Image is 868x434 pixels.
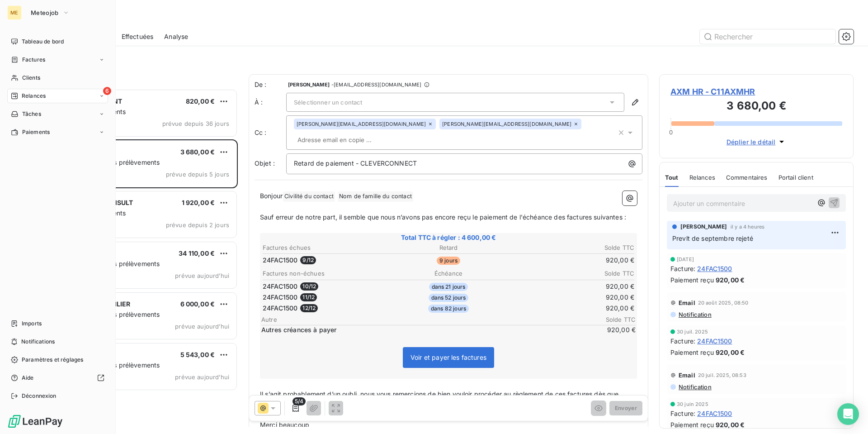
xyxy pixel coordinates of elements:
[678,311,712,318] span: Notification
[162,120,229,127] span: prévue depuis 36 jours
[255,80,286,89] span: De :
[716,420,745,429] span: 920,00 €
[255,159,275,167] span: Objet :
[338,191,413,202] span: Nom de famille du contact
[7,371,108,385] a: Aide
[22,92,46,100] span: Relances
[22,38,64,46] span: Tableau de bord
[182,199,215,206] span: 1 920,00 €
[179,249,215,257] span: 34 110,00 €
[300,256,316,264] span: 9 / 12
[429,283,468,291] span: dans 21 jours
[22,374,34,382] span: Aide
[726,137,776,147] span: Déplier le détail
[260,192,283,200] span: Bonjour
[294,159,417,167] span: Retard de paiement - CLEVERCONNECT
[21,338,55,346] span: Notifications
[175,272,229,279] span: prévue aujourd’hui
[670,86,842,98] span: AXM HR - C11AXMHR
[255,98,286,107] label: À :
[672,234,753,242] span: Prevlt de septembre rejeté
[22,110,41,118] span: Tâches
[670,98,842,116] h3: 3 680,00 €
[680,223,727,231] span: [PERSON_NAME]
[22,128,50,136] span: Paiements
[122,32,154,41] span: Effectuées
[670,409,695,418] span: Facture :
[698,372,746,378] span: 20 juil. 2025, 08:53
[262,269,386,278] th: Factures non-échues
[103,87,111,95] span: 6
[331,82,421,87] span: - [EMAIL_ADDRESS][DOMAIN_NAME]
[670,336,695,346] span: Facture :
[665,174,679,181] span: Tout
[731,224,764,229] span: il y a 4 heures
[387,243,510,253] th: Retard
[292,397,306,405] span: 5/4
[186,97,215,105] span: 820,00 €
[22,320,42,328] span: Imports
[43,89,238,434] div: grid
[22,56,45,64] span: Factures
[175,373,229,381] span: prévue aujourd’hui
[261,325,580,334] span: Autres créances à payer
[410,353,486,361] span: Voir et payer les factures
[724,137,789,147] button: Déplier le détail
[677,329,708,334] span: 30 juil. 2025
[679,299,695,306] span: Email
[7,414,63,429] img: Logo LeanPay
[180,300,215,308] span: 6 000,00 €
[429,294,469,302] span: dans 52 jours
[581,316,636,323] span: Solde TTC
[670,275,714,285] span: Paiement reçu
[689,174,715,181] span: Relances
[700,29,835,44] input: Rechercher
[679,372,695,379] span: Email
[300,293,317,301] span: 11 / 12
[698,300,749,305] span: 20 août 2025, 08:50
[716,348,745,357] span: 920,00 €
[22,356,83,364] span: Paramètres et réglages
[262,243,386,253] th: Factures échues
[511,281,635,291] td: 920,00 €
[255,128,286,137] label: Cc :
[261,233,636,242] span: Total TTC à régler : 4 600,00 €
[670,264,695,273] span: Facture :
[511,303,635,313] td: 920,00 €
[726,174,768,181] span: Commentaires
[670,420,714,429] span: Paiement reçu
[716,275,745,285] span: 920,00 €
[677,401,708,407] span: 30 juin 2025
[22,392,57,400] span: Déconnexion
[261,316,581,323] span: Autre
[7,5,22,20] div: ME
[442,121,571,127] span: [PERSON_NAME][EMAIL_ADDRESS][DOMAIN_NAME]
[294,133,398,147] input: Adresse email en copie ...
[294,99,362,106] span: Sélectionner un contact
[300,304,318,312] span: 12 / 12
[31,9,59,16] span: Meteojob
[697,264,732,273] span: 24FAC1500
[166,221,229,229] span: prévue depuis 2 jours
[288,82,330,87] span: [PERSON_NAME]
[175,323,229,330] span: prévue aujourd’hui
[260,421,309,429] span: Merci beaucoup
[260,390,621,408] span: Il s’agit probablement d’un oubli, nous vous remercions de bien vouloir procéder au règlement de ...
[260,213,626,221] span: Sauf erreur de notre part, il semble que nous n’avons pas encore reçu le paiement de l'échéance d...
[669,129,673,136] span: 0
[263,256,297,265] span: 24FAC1500
[300,282,318,291] span: 10 / 12
[262,292,386,302] td: 24FAC1500
[283,191,335,202] span: Civilité du contact
[511,255,635,265] td: 920,00 €
[677,257,694,262] span: [DATE]
[670,348,714,357] span: Paiement reçu
[511,243,635,253] th: Solde TTC
[22,74,40,82] span: Clients
[180,351,215,358] span: 5 543,00 €
[387,269,510,278] th: Échéance
[778,174,813,181] span: Portail client
[697,336,732,346] span: 24FAC1500
[511,292,635,302] td: 920,00 €
[437,257,460,265] span: 9 jours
